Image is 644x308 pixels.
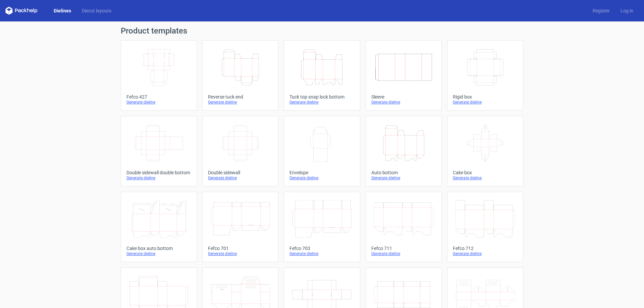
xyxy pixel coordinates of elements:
[289,94,354,100] div: Tuck top snap lock bottom
[366,116,442,186] a: Auto bottomGenerate dieline
[76,7,117,14] a: Diecut layouts
[366,40,442,111] a: SleeveGenerate dieline
[289,100,354,105] div: Generate dieline
[447,116,523,186] a: Cake boxGenerate dieline
[208,246,273,251] div: Fefco 701
[289,246,354,251] div: Fefco 703
[587,7,615,14] a: Register
[453,251,518,256] div: Generate dieline
[202,116,278,186] a: Double sidewallGenerate dieline
[453,100,518,105] div: Generate dieline
[371,94,436,100] div: Sleeve
[453,246,518,251] div: Fefco 712
[453,175,518,181] div: Generate dieline
[208,170,273,175] div: Double sidewall
[202,40,278,111] a: Reverse tuck endGenerate dieline
[208,251,273,256] div: Generate dieline
[121,40,197,111] a: Fefco 427Generate dieline
[126,175,191,181] div: Generate dieline
[289,251,354,256] div: Generate dieline
[284,116,360,186] a: EnvelopeGenerate dieline
[453,170,518,175] div: Cake box
[371,175,436,181] div: Generate dieline
[121,192,197,262] a: Cake box auto bottomGenerate dieline
[126,246,191,251] div: Cake box auto bottom
[126,251,191,256] div: Generate dieline
[371,100,436,105] div: Generate dieline
[453,94,518,100] div: Rigid box
[121,27,523,35] h1: Product templates
[447,40,523,111] a: Rigid boxGenerate dieline
[447,192,523,262] a: Fefco 712Generate dieline
[208,94,273,100] div: Reverse tuck end
[48,7,76,14] a: Dielines
[284,40,360,111] a: Tuck top snap lock bottomGenerate dieline
[289,170,354,175] div: Envelope
[371,251,436,256] div: Generate dieline
[126,94,191,100] div: Fefco 427
[289,175,354,181] div: Generate dieline
[202,192,278,262] a: Fefco 701Generate dieline
[371,246,436,251] div: Fefco 711
[208,175,273,181] div: Generate dieline
[126,100,191,105] div: Generate dieline
[284,192,360,262] a: Fefco 703Generate dieline
[615,7,639,14] a: Log in
[126,170,191,175] div: Double sidewall double bottom
[371,170,436,175] div: Auto bottom
[208,100,273,105] div: Generate dieline
[366,192,442,262] a: Fefco 711Generate dieline
[121,116,197,186] a: Double sidewall double bottomGenerate dieline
